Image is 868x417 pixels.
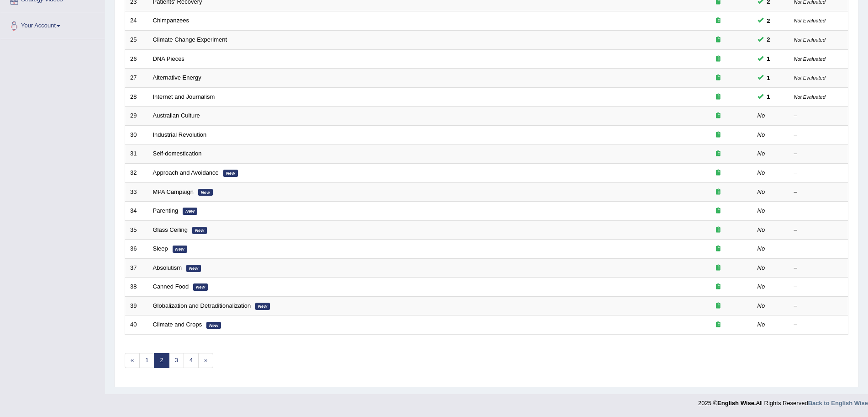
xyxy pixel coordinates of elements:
div: Exam occurring question [689,207,747,215]
td: 37 [125,258,148,278]
small: Not Evaluated [794,37,826,43]
span: You can still take this question [763,54,774,64]
div: – [794,302,843,310]
a: « [125,353,140,368]
div: Exam occurring question [689,55,747,64]
a: Approach and Avoidance [153,169,219,176]
div: Exam occurring question [689,131,747,139]
em: No [758,188,765,195]
td: 40 [125,315,148,335]
td: 28 [125,87,148,107]
div: Exam occurring question [689,264,747,273]
span: You can still take this question [763,35,774,44]
a: Glass Ceiling [153,226,188,233]
small: Not Evaluated [794,94,826,100]
div: Exam occurring question [689,112,747,120]
em: New [192,227,207,234]
td: 34 [125,202,148,221]
div: Exam occurring question [689,321,747,329]
td: 31 [125,144,148,164]
em: No [758,131,765,138]
td: 24 [125,11,148,31]
a: DNA Pieces [153,55,184,62]
div: – [794,245,843,253]
a: 3 [169,353,184,368]
td: 36 [125,240,148,259]
small: Not Evaluated [794,18,826,23]
a: Climate and Crops [153,321,202,328]
div: – [794,207,843,215]
div: Exam occurring question [689,169,747,177]
a: Alternative Energy [153,74,201,81]
em: No [758,283,765,290]
div: – [794,150,843,158]
em: No [758,245,765,252]
a: Sleep [153,245,168,252]
td: 25 [125,31,148,50]
span: You can still take this question [763,73,774,83]
div: Exam occurring question [689,226,747,235]
div: – [794,169,843,177]
div: Exam occurring question [689,245,747,253]
em: New [186,265,201,272]
em: New [255,303,270,310]
a: Your Account [0,13,105,36]
td: 30 [125,125,148,144]
td: 29 [125,107,148,126]
em: New [206,322,221,329]
div: Exam occurring question [689,93,747,102]
td: 39 [125,296,148,315]
td: 38 [125,278,148,297]
div: – [794,112,843,120]
strong: English Wise. [717,400,756,406]
div: Exam occurring question [689,283,747,291]
a: MPA Campaign [153,188,194,195]
td: 27 [125,69,148,88]
em: New [223,170,238,177]
em: New [198,189,213,196]
a: 1 [139,353,154,368]
a: Chimpanzees [153,17,189,24]
a: Parenting [153,207,179,214]
div: – [794,264,843,273]
small: Not Evaluated [794,56,826,62]
td: 26 [125,49,148,69]
em: New [183,208,197,215]
a: 2 [154,353,169,368]
em: New [173,246,187,253]
a: Absolutism [153,264,182,271]
em: No [758,150,765,157]
span: You can still take this question [763,16,774,26]
a: 4 [184,353,199,368]
a: Internet and Journalism [153,93,215,100]
div: – [794,283,843,291]
div: – [794,131,843,139]
div: Exam occurring question [689,150,747,158]
td: 35 [125,220,148,240]
div: – [794,226,843,235]
em: New [193,283,208,291]
a: Canned Food [153,283,189,290]
em: No [758,302,765,309]
em: No [758,169,765,176]
td: 32 [125,163,148,182]
em: No [758,207,765,214]
div: Exam occurring question [689,16,747,25]
div: Exam occurring question [689,188,747,197]
a: Back to English Wise [808,400,868,406]
td: 33 [125,182,148,202]
em: No [758,264,765,271]
a: Climate Change Experiment [153,36,227,43]
div: 2025 © All Rights Reserved [698,394,868,407]
em: No [758,321,765,328]
span: You can still take this question [763,92,774,102]
em: No [758,226,765,233]
em: No [758,112,765,119]
div: Exam occurring question [689,302,747,310]
small: Not Evaluated [794,75,826,80]
a: » [198,353,213,368]
a: Globalization and Detraditionalization [153,302,251,309]
div: – [794,188,843,197]
a: Self-domestication [153,150,202,157]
